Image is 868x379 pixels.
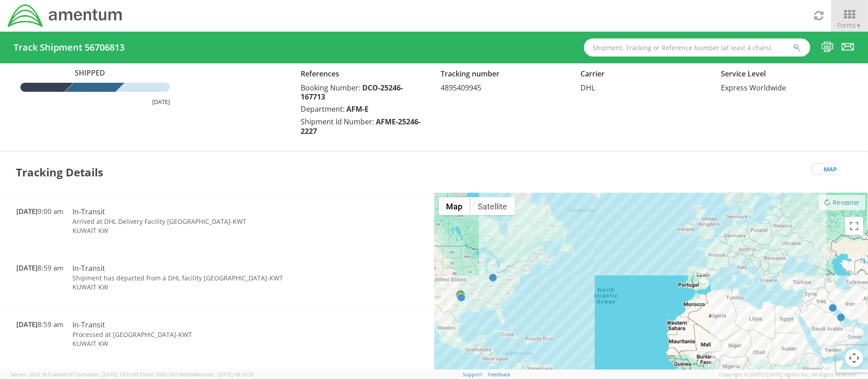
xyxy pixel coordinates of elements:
[16,152,103,193] h3: Tracking Details
[470,197,515,215] button: Show satellite imagery
[301,117,374,127] span: Shipment Id Number:
[16,320,63,329] span: 8:59 am
[198,371,254,378] span: master, [DATE] 08:10:29
[7,3,124,28] img: dyn-intl-logo-049831509241104b2a82.png
[441,70,567,78] h5: Tracking number
[72,207,105,217] span: In-Transit
[301,70,427,78] h5: References
[70,68,120,78] span: Shipped
[301,83,360,93] span: Booking Number:
[16,263,63,272] span: 8:59 am
[838,21,862,29] span: Forms
[68,226,326,235] td: KUWAIT KW
[20,98,170,106] div: [DATE]
[463,371,482,378] a: Support
[584,38,810,57] input: Shipment, Tracking or Reference Number (at least 4 chars)
[721,83,786,93] span: Express Worldwide
[72,263,105,273] span: In-Transit
[72,320,105,330] span: In-Transit
[581,83,595,93] span: DHL
[581,70,707,78] h5: Carrier
[301,83,403,102] span: DCO-25246-167713
[68,339,326,348] td: KUWAIT KW
[16,320,38,329] span: [DATE]
[68,283,326,292] td: KUWAIT KW
[16,207,63,216] span: 9:00 am
[14,43,125,52] h4: Track Shipment 56706813
[68,274,326,283] td: Shipment has departed from a DHL facility [GEOGRAPHIC_DATA]-KWT
[824,164,837,175] span: map
[346,104,369,114] span: AFM-E
[16,207,38,216] span: [DATE]
[488,371,510,378] a: Feedback
[11,371,138,378] span: Server: 2025.18.0-a0edd1917ac
[721,70,847,78] h5: Service Level
[439,197,470,215] button: Show street map
[719,371,857,378] span: Copyright © [DATE]-[DATE] Agistix Inc., All Rights Reserved
[139,371,254,378] span: Client: 2025.18.0-0e69584
[301,117,421,136] span: AFME-25246-2227
[68,330,326,339] td: Processed at [GEOGRAPHIC_DATA]-KWT
[856,22,862,29] span: ▼
[83,371,138,378] span: master, [DATE] 10:10:00
[301,104,345,114] span: Department:
[68,217,326,226] td: Arrived at DHL Delivery Facility [GEOGRAPHIC_DATA]-KWT
[845,217,863,235] button: Toggle fullscreen view
[16,263,38,272] span: [DATE]
[441,83,481,93] span: 4895409945
[819,195,866,210] button: Re-center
